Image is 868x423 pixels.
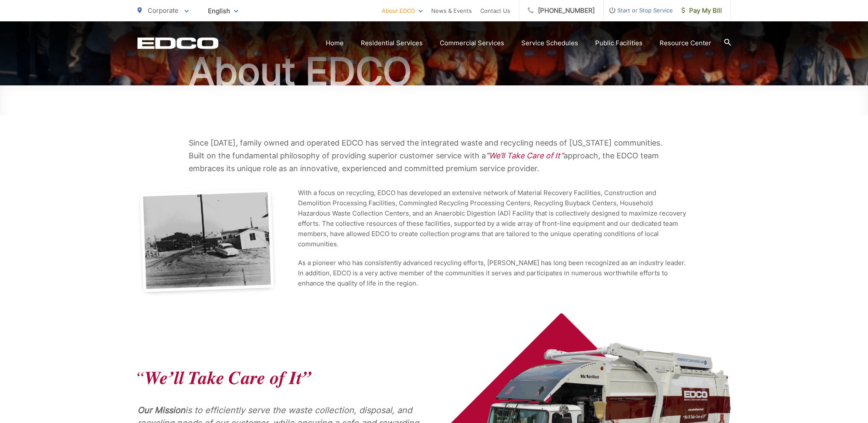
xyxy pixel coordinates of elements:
[681,6,722,16] span: Pay My Bill
[440,38,504,48] a: Commercial Services
[660,38,711,48] a: Resource Center
[137,188,277,296] img: EDCO facility
[431,6,472,16] a: News & Events
[137,405,185,415] strong: Our Mission
[298,188,687,249] p: With a focus on recycling, EDCO has developed an extensive network of Material Recovery Facilitie...
[189,137,680,175] p: Since [DATE], family owned and operated EDCO has served the integrated waste and recycling needs ...
[202,3,245,18] span: English
[137,50,731,93] h1: About EDCO
[382,6,423,16] a: About EDCO
[595,38,643,48] a: Public Facilities
[326,38,344,48] a: Home
[486,151,564,160] em: “We’ll Take Care of It”
[137,37,219,49] a: EDCD logo. Return to the homepage.
[361,38,423,48] a: Residential Services
[521,38,578,48] a: Service Schedules
[148,6,178,15] span: Corporate
[480,6,510,16] a: Contact Us
[298,258,687,289] p: As a pioneer who has consistently advanced recycling efforts, [PERSON_NAME] has long been recogni...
